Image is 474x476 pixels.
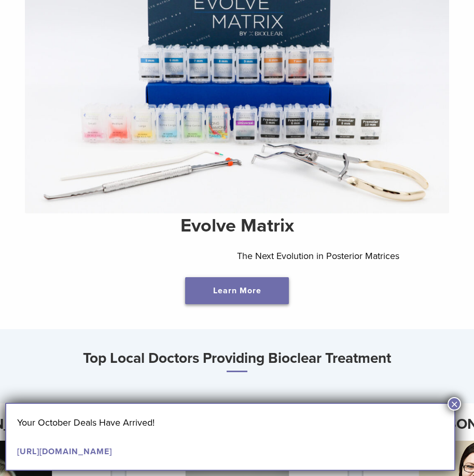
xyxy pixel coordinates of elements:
[17,415,443,430] p: Your October Deals Have Arrived!
[448,397,461,411] button: Close
[17,446,112,457] a: [URL][DOMAIN_NAME]
[237,248,449,264] p: The Next Evolution in Posterior Matrices
[185,277,289,304] a: Learn More
[25,213,449,238] h2: Evolve Matrix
